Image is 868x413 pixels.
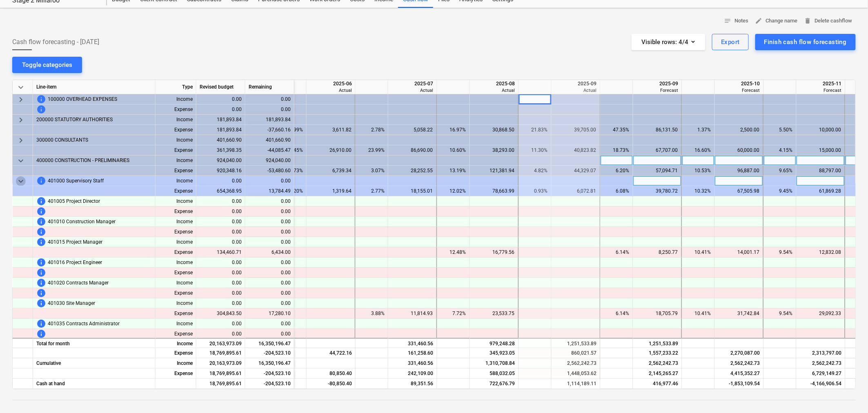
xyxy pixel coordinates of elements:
div: -80,850.40 [310,379,352,389]
div: 345,923.05 [473,348,515,358]
div: 23,533.75 [473,309,515,319]
div: 121,381.94 [473,166,515,176]
span: This line-item cannot be forecasted before price for client is updated. To change this, contact y... [36,196,46,206]
div: 11,814.93 [392,309,433,319]
div: 0.00 [249,288,291,298]
div: 2025-11 [800,80,842,87]
div: 0.00 [196,94,245,104]
div: 29,092.33 [800,309,841,319]
span: keyboard_arrow_right [16,135,26,145]
div: -204,523.10 [245,379,294,389]
div: 23.99% [359,145,385,155]
div: Line-item [33,80,156,94]
span: This line-item cannot be forecasted before price for client is updated. To change this, contact y... [36,237,46,247]
div: 6,434.00 [249,247,291,258]
span: 401010 Construction Manager [48,217,116,227]
div: 0.00 [196,319,245,329]
div: 16,350,196.47 [245,338,294,348]
div: 2025-09 [637,80,679,87]
div: Income [156,94,196,104]
span: This line-item cannot be forecasted before revised budget is updated [36,329,46,339]
div: 5,058.22 [392,125,433,135]
span: keyboard_arrow_down [16,176,26,186]
span: keyboard_arrow_down [16,156,26,166]
div: 18.73% [604,145,630,155]
div: 1,310,708.84 [473,358,515,369]
span: 200000 STATUTORY AUTHORITIES [36,115,113,125]
span: 100000 OVERHEAD EXPENSES [48,94,117,104]
div: 2,562,242.73 [800,358,842,369]
div: 96,887.00 [718,166,760,176]
div: -204,523.10 [245,348,294,358]
div: 3,611.82 [310,125,352,135]
div: -4,166,906.54 [800,379,842,389]
button: Export [712,34,749,50]
div: 86,131.50 [637,125,678,135]
div: 10.41% [685,247,711,258]
div: -37,660.16 [245,125,294,135]
div: 14,001.17 [718,247,760,258]
div: 2025-10 [718,80,760,87]
div: 6.20% [604,166,630,176]
div: 20,163,973.09 [196,358,245,369]
div: Cumulative [33,358,156,369]
div: Income [156,115,196,125]
div: 0.00 [249,227,291,237]
div: 2,562,242.73 [555,358,597,369]
div: Forecast [800,87,842,93]
span: edit [755,17,763,24]
div: 16.60% [685,145,711,155]
span: Cash flow forecasting - [DATE] [12,37,99,47]
span: Notes [724,16,749,26]
div: 4.82% [522,166,548,176]
div: -44,085.47 [245,145,294,155]
div: 60,000.00 [718,145,760,155]
div: 304,843.50 [196,309,245,319]
div: 12.48% [441,247,466,258]
div: 2,562,242.73 [637,358,679,369]
div: 21.83% [522,125,548,135]
div: 18,705.79 [637,309,678,319]
div: Income [156,237,196,247]
div: Income [156,176,196,186]
div: 0.00 [249,258,291,268]
div: 0.00 [196,217,245,227]
div: 67,707.00 [637,145,678,155]
span: notes [724,17,732,24]
div: 18,769,895.61 [196,379,245,389]
div: 0.00 [196,237,245,247]
div: Remaining [245,80,294,94]
span: 401015 Project Manager [48,237,102,247]
div: 0.00 [196,298,245,309]
div: 28,252.55 [392,166,433,176]
div: 0.00 [249,217,291,227]
div: 4,415,352.27 [718,369,760,379]
div: 13,784.49 [245,186,294,196]
div: 38,293.00 [473,145,515,155]
div: 2025-08 [473,80,515,87]
div: Income [156,258,196,268]
div: Expense [156,329,196,339]
div: 7.72% [441,309,466,319]
div: 0.00 [249,298,291,309]
div: 88,797.00 [800,166,841,176]
div: 2,562,242.73 [718,358,760,369]
div: 242,109.00 [392,369,434,379]
div: 0.00 [196,104,245,115]
div: 0.93% [522,186,548,196]
div: 15,000.00 [800,145,841,155]
div: Forecast [637,87,679,93]
div: Toggle categories [22,60,72,70]
div: Finish cash flow forecasting [764,37,847,47]
div: 9.45% [767,186,793,196]
div: 181,893.84 [245,115,294,125]
div: -204,523.10 [245,369,294,379]
div: 0.00 [245,104,294,115]
div: 39,705.00 [555,125,596,135]
span: 401020 Contracts Manager [48,278,109,288]
div: 17,280.10 [249,309,291,319]
div: 9.54% [767,309,793,319]
span: This line-item cannot be forecasted before price for client is updated. To change this, contact y... [36,319,46,329]
button: Notes [721,15,752,27]
span: keyboard_arrow_right [16,115,26,125]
